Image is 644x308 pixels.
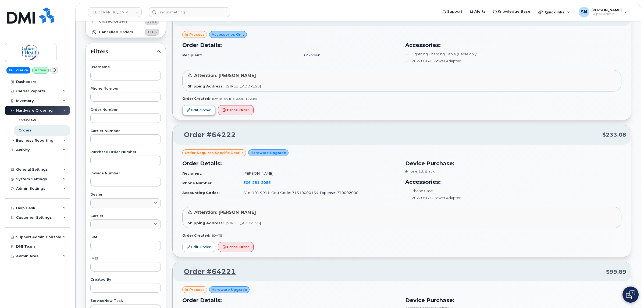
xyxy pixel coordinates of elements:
[226,84,261,88] span: [STREET_ADDRESS]
[218,105,254,115] button: Cancel Order
[185,287,205,292] span: in process
[218,242,254,252] button: Cancel Order
[299,50,399,60] td: unknown
[182,242,215,252] a: Edit Order
[447,9,462,14] span: Support
[489,6,534,17] a: Knowledge Base
[405,169,423,173] span: iPhone 13
[90,48,156,56] span: Filters
[251,180,259,185] span: 281
[194,210,256,215] span: Attention: [PERSON_NAME]
[90,299,161,303] label: ServiceNow Task
[535,7,574,17] div: Quicklinks
[405,52,622,57] li: Lightning Charging Cable (Cable only)
[474,9,486,14] span: Alerts
[405,41,622,49] h3: Accessories:
[88,7,142,17] a: Saskatoon Health Region
[592,12,622,16] span: Super Admin
[405,188,622,193] li: Phone Case
[592,8,622,12] span: [PERSON_NAME]
[90,65,161,69] label: Username
[86,27,166,38] a: Cancelled Orders1165
[99,30,133,34] strong: Cancelled Orders
[90,172,161,175] label: Invoice Number
[182,97,210,101] strong: Order Created:
[147,30,157,35] span: 1165
[188,84,224,88] strong: Shipping Address:
[182,41,399,49] h3: Order Details:
[212,97,257,101] span: [DATE] by [PERSON_NAME]
[498,9,530,14] span: Knowledge Base
[90,151,161,154] label: Purchase Order Number
[194,73,256,78] span: Attention: [PERSON_NAME]
[182,159,399,167] h3: Order Details:
[405,296,622,304] h3: Device Purchase:
[182,105,215,115] a: Edit Order
[545,10,564,14] span: Quicklinks
[182,53,202,57] strong: Recipient:
[602,131,626,139] span: $233.08
[90,236,161,239] label: SIM
[182,171,202,175] strong: Recipient:
[259,180,271,185] span: 2085
[626,290,635,299] img: Open chat
[90,108,161,112] label: Order Number
[466,6,489,17] a: Alerts
[90,87,161,90] label: Phone Number
[581,9,587,15] span: SN
[182,296,399,304] h3: Order Details:
[212,233,223,237] span: [DATE]
[606,268,626,276] span: $99.89
[90,193,161,196] label: Dealer
[243,180,277,185] a: 3062812085
[90,278,161,281] label: Created By
[182,181,212,185] strong: Phone Number
[405,195,622,200] li: 20W USB-C Power Adapter
[239,188,399,197] td: Site: 101.9911, Cost Code: 71510000134, Expense: 770002000
[212,287,247,292] span: Hardware Upgrade
[149,7,230,17] input: Find something...
[177,130,236,140] a: Order #64222
[575,7,631,17] div: Sabrina Nguyen
[251,150,286,155] span: Hardware Upgrade
[239,169,399,178] td: [PERSON_NAME]
[439,6,466,17] a: Support
[185,150,244,155] span: Order requires Specific details
[90,214,161,218] label: Carrier
[188,221,224,225] strong: Shipping Address:
[212,32,244,37] span: Accessories Only
[182,233,210,237] strong: Order Created:
[182,190,220,195] strong: Accounting Codes:
[90,129,161,133] label: Carrier Number
[90,257,161,260] label: IMEI
[405,178,622,186] h3: Accessories:
[405,58,622,64] li: 20W USB-C Power Adapter
[185,32,205,37] span: in process
[423,169,435,173] span: , Black
[226,221,261,225] span: [STREET_ADDRESS]
[177,267,236,277] a: Order #64221
[405,159,622,167] h3: Device Purchase:
[243,180,271,185] span: 306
